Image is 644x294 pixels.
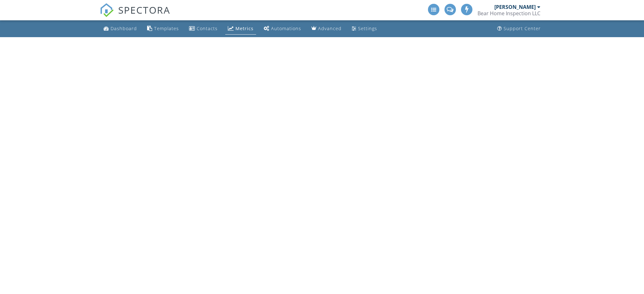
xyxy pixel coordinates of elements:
a: Dashboard [101,23,139,35]
a: Settings [349,23,380,35]
span: SPECTORA [118,3,170,17]
a: Automations (Advanced) [261,23,304,35]
div: Templates [154,25,179,31]
a: Support Center [495,23,543,35]
div: [PERSON_NAME] [494,4,536,10]
div: Automations [271,25,301,31]
div: Support Center [504,25,541,31]
a: Contacts [186,23,220,35]
div: Settings [358,25,377,31]
a: Templates [145,23,181,35]
a: Metrics [225,23,256,35]
div: Bear Home Inspection LLC [478,10,540,17]
div: Advanced [318,25,342,31]
div: Contacts [197,25,218,31]
a: SPECTORA [100,9,170,22]
div: Metrics [235,25,254,31]
img: The Best Home Inspection Software - Spectora [100,3,114,17]
a: Advanced [309,23,344,35]
div: Dashboard [111,25,137,31]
